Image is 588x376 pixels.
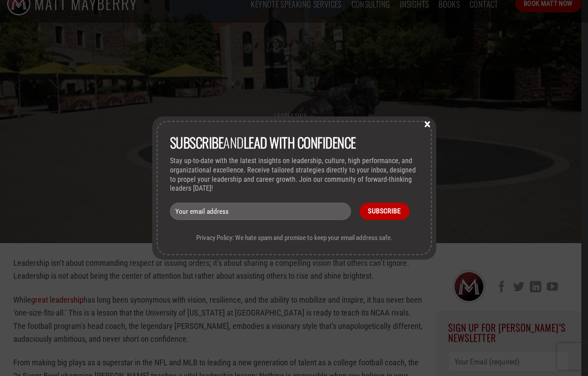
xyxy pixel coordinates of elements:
[170,203,351,220] input: Your email address
[170,132,224,152] strong: Subscribe
[170,234,418,242] p: Privacy Policy: We hate spam and promise to keep your email address safe.
[244,132,356,152] strong: lead with Confidence
[170,156,418,193] p: Stay up-to-date with the latest insights on leadership, culture, high performance, and organizati...
[170,132,356,152] span: and
[359,203,410,220] input: Subscribe
[421,120,434,128] button: Close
